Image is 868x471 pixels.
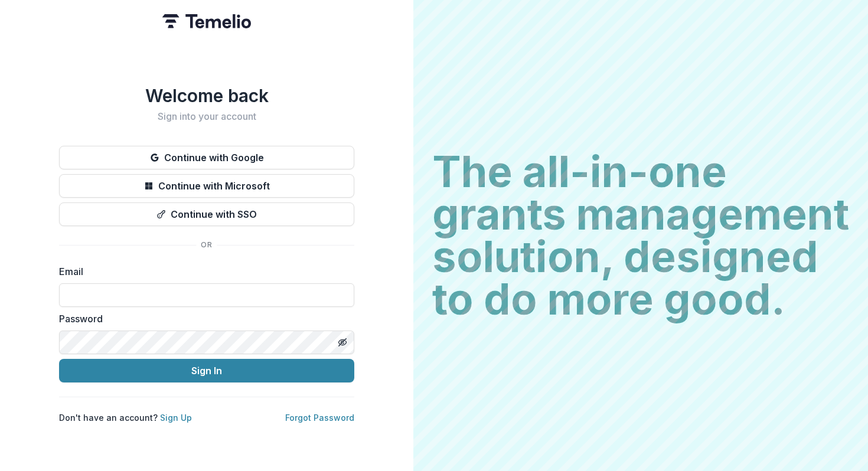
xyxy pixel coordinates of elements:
h1: Welcome back [59,85,354,106]
button: Continue with SSO [59,202,354,226]
button: Sign In [59,359,354,382]
img: Temelio [162,14,251,28]
label: Password [59,312,347,326]
h2: Sign into your account [59,111,354,122]
button: Toggle password visibility [333,333,352,352]
a: Forgot Password [285,413,354,423]
button: Continue with Google [59,146,354,169]
label: Email [59,264,347,279]
button: Continue with Microsoft [59,174,354,198]
a: Sign Up [160,413,192,423]
p: Don't have an account? [59,411,192,424]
